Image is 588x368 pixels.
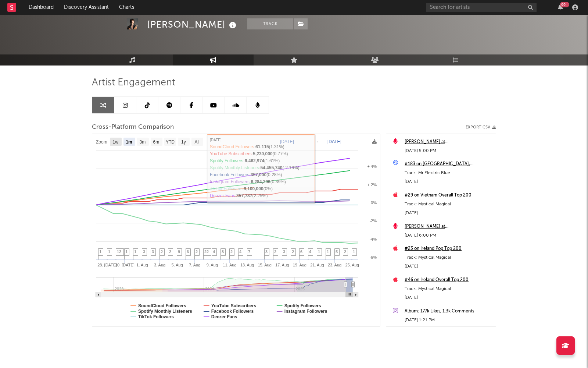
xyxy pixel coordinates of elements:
[152,250,154,254] span: 3
[405,209,492,217] div: [DATE]
[97,263,117,267] text: 28. [DATE]
[318,250,320,254] span: 1
[275,263,289,267] text: 17. Aug
[153,139,159,145] text: 6m
[369,219,377,223] text: -2%
[92,78,175,87] span: Artist Engagement
[126,139,132,145] text: 1m
[211,314,237,319] text: Deezer Fans
[405,231,492,240] div: [DATE] 6:00 PM
[125,250,128,254] span: 1
[99,250,101,254] span: 1
[405,316,492,325] div: [DATE] 1:21 PM
[344,250,346,254] span: 2
[405,191,492,200] a: #29 on Vietnam Overall Top 200
[230,250,233,254] span: 2
[140,139,146,145] text: 3m
[280,139,294,144] text: [DATE]
[207,263,218,267] text: 9. Aug
[284,309,327,314] text: Instagram Followers
[353,250,355,254] span: 1
[247,18,293,29] button: Track
[292,250,294,254] span: 2
[211,309,254,314] text: Facebook Followers
[213,250,215,254] span: 4
[405,253,492,262] div: Track: Mystical Magical
[371,201,377,205] text: 0%
[405,177,492,186] div: [DATE]
[405,160,492,169] a: #183 on [GEOGRAPHIC_DATA], [GEOGRAPHIC_DATA]
[405,138,492,146] a: [PERSON_NAME] at [GEOGRAPHIC_DATA] ([DATE])
[283,250,285,254] span: 3
[147,18,238,31] div: [PERSON_NAME]
[143,250,145,254] span: 3
[367,164,377,169] text: + 4%
[96,139,107,145] text: Zoom
[166,139,175,145] text: YTD
[405,200,492,209] div: Track: Mystical Magical
[169,250,171,254] span: 2
[405,222,492,231] a: [PERSON_NAME] at [GEOGRAPHIC_DATA] ([DATE])
[204,250,209,254] span: 22
[265,250,268,254] span: 3
[115,263,135,267] text: 30. [DATE]
[300,250,302,254] span: 6
[274,250,276,254] span: 2
[369,237,377,241] text: -4%
[178,250,180,254] span: 9
[134,250,136,254] span: 1
[327,250,329,254] span: 1
[92,123,174,132] span: Cross-Platform Comparison
[405,276,492,284] a: #46 on Ireland Overall Top 200
[248,250,250,254] span: 7
[405,293,492,302] div: [DATE]
[405,169,492,177] div: Track: Mr Electric Blue
[113,139,119,145] text: 1w
[108,250,110,254] span: 1
[405,244,492,253] a: #23 on Ireland Pop Top 200
[189,263,200,267] text: 7. Aug
[405,307,492,316] a: Album: 177k Likes, 1.3k Comments
[136,263,148,267] text: 1. Aug
[315,139,319,144] text: →
[222,250,224,254] span: 8
[405,284,492,293] div: Track: Mystical Magical
[187,250,189,254] span: 6
[336,250,338,254] span: 5
[258,263,271,267] text: 15. Aug
[239,250,241,254] span: 4
[310,263,324,267] text: 21. Aug
[172,263,183,267] text: 5. Aug
[345,263,359,267] text: 25. Aug
[223,263,236,267] text: 11. Aug
[211,303,257,308] text: YouTube Subscribers
[367,183,377,187] text: + 2%
[138,309,192,314] text: Spotify Monthly Listeners
[466,125,496,130] button: Export CSV
[309,250,311,254] span: 4
[194,139,199,145] text: All
[154,263,165,267] text: 3. Aug
[181,139,186,145] text: 1y
[293,263,306,267] text: 19. Aug
[138,314,174,319] text: TikTok Followers
[240,263,254,267] text: 13. Aug
[369,255,377,259] text: -6%
[405,262,492,271] div: [DATE]
[558,4,563,10] button: 99+
[560,2,569,7] div: 99 +
[426,3,537,12] input: Search for artists
[405,146,492,155] div: [DATE] 5:00 PM
[161,250,163,254] span: 2
[327,139,341,144] text: [DATE]
[138,303,186,308] text: SoundCloud Followers
[196,250,198,254] span: 2
[284,303,321,308] text: Spotify Followers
